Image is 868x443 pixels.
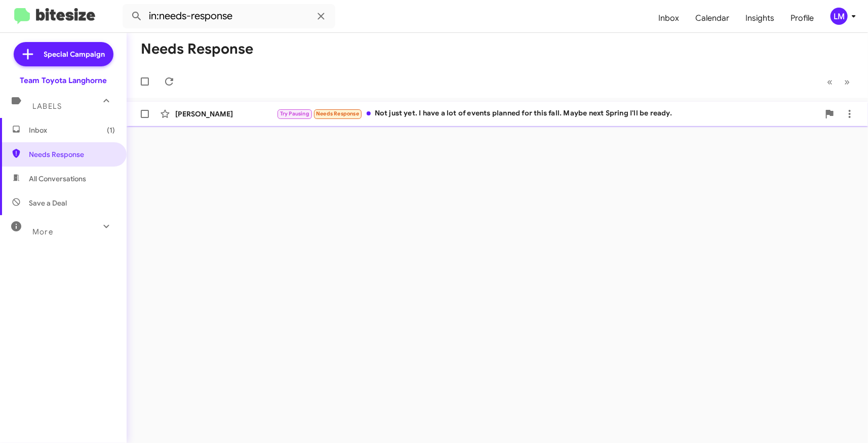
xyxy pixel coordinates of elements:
span: Labels [32,102,62,111]
span: Needs Response [316,110,359,117]
span: « [827,75,833,88]
button: LM [822,8,857,25]
h1: Needs Response [141,41,253,57]
a: Calendar [687,4,737,33]
span: Try Pausing [280,110,309,117]
div: LM [831,8,848,25]
nav: Page navigation example [821,71,856,92]
span: All Conversations [29,174,86,184]
span: Special Campaign [44,49,105,59]
span: More [32,227,53,236]
input: Search [123,4,335,28]
span: (1) [107,125,115,135]
a: Profile [782,4,822,33]
div: Not just yet. I have a lot of events planned for this fall. Maybe next Spring I'll be ready. [277,108,819,119]
span: Inbox [29,125,115,135]
div: [PERSON_NAME] [175,109,277,119]
span: Save a Deal [29,198,67,208]
span: Needs Response [29,149,115,159]
a: Insights [737,4,782,33]
div: Team Toyota Langhorne [20,75,107,86]
button: Next [838,71,856,92]
span: » [844,75,850,88]
a: Inbox [650,4,687,33]
a: Special Campaign [14,42,113,66]
button: Previous [821,71,839,92]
